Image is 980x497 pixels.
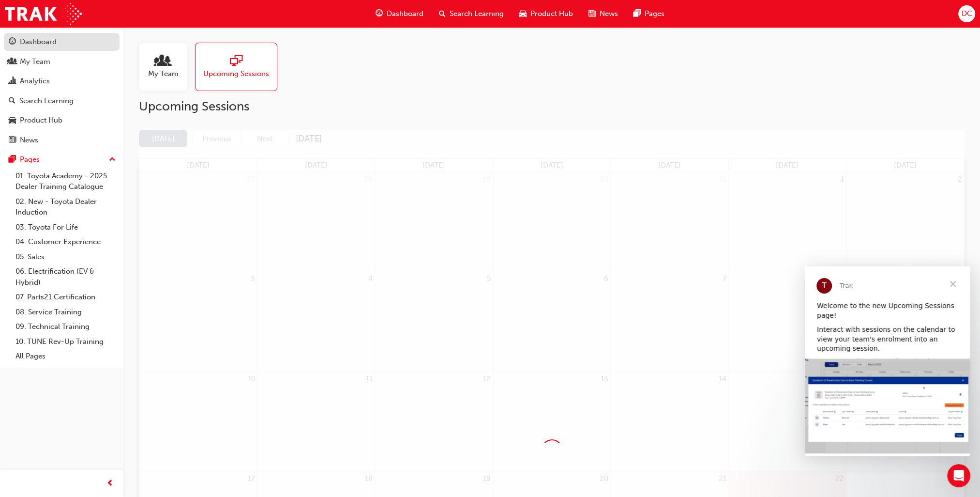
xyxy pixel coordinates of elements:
span: pages-icon [633,8,641,20]
span: Dashboard [387,8,423,19]
a: 05. Sales [12,249,120,264]
span: car-icon [9,116,16,125]
button: Pages [4,151,120,169]
span: chart-icon [9,77,16,86]
span: news-icon [588,8,596,20]
a: 07. Parts21 Certification [12,290,120,305]
span: prev-icon [106,478,114,490]
a: 10. TUNE Rev-Up Training [12,334,120,349]
span: pages-icon [9,155,16,164]
span: Search Learning [450,8,504,19]
button: DC [958,5,975,22]
a: Search Learning [4,92,120,110]
a: guage-iconDashboard [368,4,431,24]
span: people-icon [157,55,169,68]
a: My Team [4,53,120,71]
span: people-icon [9,58,16,66]
a: 04. Customer Experience [12,234,120,249]
div: Analytics [20,76,50,87]
a: Upcoming Sessions [195,43,285,91]
span: DC [961,8,972,19]
a: Analytics [4,72,120,90]
div: Search Learning [19,95,74,107]
a: Product Hub [4,111,120,129]
a: 03. Toyota For Life [12,220,120,235]
span: News [600,8,618,19]
button: DashboardMy TeamAnalyticsSearch LearningProduct HubNews [4,31,120,151]
span: sessionType_ONLINE_URL-icon [230,55,242,68]
a: 02. New - Toyota Dealer Induction [12,194,120,220]
a: pages-iconPages [626,4,672,24]
iframe: Intercom live chat message [805,266,970,456]
span: up-icon [109,154,116,166]
a: search-iconSearch Learning [431,4,512,24]
a: 08. Service Training [12,305,120,320]
iframe: Intercom live chat [947,464,970,487]
span: search-icon [439,8,446,20]
a: All Pages [12,349,120,364]
a: 06. Electrification (EV & Hybrid) [12,264,120,290]
div: My Team [20,56,50,67]
div: Pages [20,154,40,165]
span: guage-icon [9,38,16,47]
div: Dashboard [20,36,57,47]
span: Product Hub [530,8,573,19]
a: News [4,131,120,149]
a: Dashboard [4,33,120,51]
a: car-iconProduct Hub [512,4,581,24]
span: news-icon [9,136,16,145]
span: car-icon [519,8,527,20]
div: News [20,135,38,146]
a: news-iconNews [581,4,626,24]
div: Product Hub [20,115,62,126]
a: 09. Technical Training [12,319,120,334]
span: Upcoming Sessions [203,68,269,79]
span: My Team [148,68,179,79]
h2: Upcoming Sessions [139,99,965,114]
span: search-icon [9,97,15,106]
a: My Team [139,43,195,91]
img: Trak [5,3,82,25]
a: 01. Toyota Academy - 2025 Dealer Training Catalogue [12,169,120,194]
span: guage-icon [376,8,383,20]
span: Pages [645,8,664,19]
